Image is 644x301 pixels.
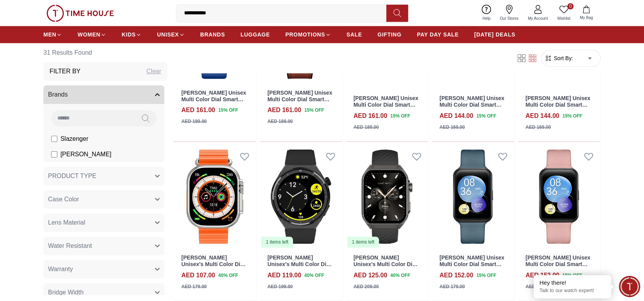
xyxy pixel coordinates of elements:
[377,28,401,42] a: GIFTING
[539,279,605,287] div: Hey there!
[353,95,418,127] a: [PERSON_NAME] Unisex Multi Color Dial Smart Watch With Interchangeable Strap-KA10PRO-RSBMK
[181,283,207,290] div: AED 179.00
[346,28,362,42] a: SALE
[562,272,582,279] span: 15 % OFF
[539,287,605,294] p: Talk to our watch expert!
[267,90,332,122] a: [PERSON_NAME] Unisex Multi Color Dial Smart Watch With Interchangeable Strap-KA10PROMX-BSBBD
[525,124,551,131] div: AED 169.00
[48,288,84,297] span: Bridge Width
[218,107,238,114] span: 15 % OFF
[241,31,270,38] span: LUGGAGE
[157,28,184,42] a: UNISEX
[181,254,246,280] a: [PERSON_NAME] Unisex's Multi Color Dial Smart Watch - KULMX-SSOBX
[48,241,92,251] span: Water Resistant
[181,118,207,125] div: AED 189.00
[346,145,428,248] img: Kenneth Scott Unisex's Multi Color Dial Smart Watch - KCRV9-XSBBE
[267,118,293,125] div: AED 189.00
[50,67,81,76] h3: Filter By
[390,272,410,279] span: 40 % OFF
[122,28,141,42] a: KIDS
[200,28,225,42] a: BRANDS
[575,4,598,22] button: My Bag
[497,16,522,21] span: Our Stores
[525,111,559,121] h4: AED 144.00
[48,195,79,204] span: Case Color
[285,28,331,42] a: PROMOTIONS
[346,145,428,248] a: Kenneth Scott Unisex's Multi Color Dial Smart Watch - KCRV9-XSBBE1 items left
[476,112,496,119] span: 15 % OFF
[525,95,590,127] a: [PERSON_NAME] Unisex Multi Color Dial Smart Watch With Interchangeable Strap-KA10PRO-BSBBP
[48,218,85,227] span: Lens Material
[439,254,504,287] a: [PERSON_NAME] Unisex Multi Color Dial Smart Watch With Interchangeable Strap-KBLZ-XSBBX
[51,151,57,157] input: [PERSON_NAME]
[157,31,179,38] span: UNISEX
[554,16,573,21] span: Wishlist
[267,106,301,115] h4: AED 161.00
[181,271,215,280] h4: AED 107.00
[495,3,523,23] a: Our Stores
[48,171,96,181] span: PRODUCT TYPE
[439,111,473,121] h4: AED 144.00
[479,16,494,21] span: Help
[261,237,293,247] div: 1 items left
[60,134,88,144] span: Slazenger
[525,271,559,280] h4: AED 152.00
[241,28,270,42] a: LUGGAGE
[43,260,164,279] button: Warranty
[60,150,112,159] span: [PERSON_NAME]
[577,15,596,21] span: My Bag
[46,5,114,22] img: ...
[518,145,600,248] img: Kenneth Scott Unisex Multi Color Dial Smart Watch With Interchangeable Strap-KBLZ-XSBBP
[377,31,401,38] span: GIFTING
[544,54,573,62] button: Sort By:
[285,31,325,38] span: PROMOTIONS
[390,112,410,119] span: 15 % OFF
[267,254,332,280] a: [PERSON_NAME] Unisex's Multi Color Dial Smart Watch - KG9X-XSBBH
[43,85,164,104] button: Brands
[353,271,387,280] h4: AED 125.00
[181,90,246,122] a: [PERSON_NAME] Unisex Multi Color Dial Smart Watch With Interchangeable Strap-KA10PROMX-BSBBL
[353,254,418,280] a: [PERSON_NAME] Unisex's Multi Color Dial Smart Watch - KCRV9-XSBBE
[267,283,293,290] div: AED 199.00
[304,107,324,114] span: 15 % OFF
[43,28,62,42] a: MEN
[122,31,136,38] span: KIDS
[43,237,164,255] button: Water Resistant
[432,145,514,248] a: Kenneth Scott Unisex Multi Color Dial Smart Watch With Interchangeable Strap-KBLZ-XSBBX
[474,28,515,42] a: [DATE] DEALS
[439,283,465,290] div: AED 179.00
[439,95,504,127] a: [PERSON_NAME] Unisex Multi Color Dial Smart Watch With Interchangeable Strap-KA10PRO-BSHBN
[304,272,324,279] span: 40 % OFF
[439,271,473,280] h4: AED 152.00
[552,54,573,62] span: Sort By:
[174,145,256,248] img: Kenneth Scott Unisex's Multi Color Dial Smart Watch - KULMX-SSOBX
[562,112,582,119] span: 15 % OFF
[417,31,459,38] span: PAY DAY SALE
[218,272,238,279] span: 40 % OFF
[346,31,362,38] span: SALE
[267,271,301,280] h4: AED 119.00
[525,283,551,290] div: AED 179.00
[525,16,551,21] span: My Account
[43,31,56,38] span: MEN
[260,145,342,248] a: Kenneth Scott Unisex's Multi Color Dial Smart Watch - KG9X-XSBBH1 items left
[48,265,73,274] span: Warranty
[43,43,167,62] h6: 31 Results Found
[417,28,459,42] a: PAY DAY SALE
[48,90,68,99] span: Brands
[619,276,640,297] div: Chat Widget
[476,272,496,279] span: 15 % OFF
[353,111,387,121] h4: AED 161.00
[43,190,164,209] button: Case Color
[43,213,164,232] button: Lens Material
[353,283,379,290] div: AED 209.00
[260,145,342,248] img: Kenneth Scott Unisex's Multi Color Dial Smart Watch - KG9X-XSBBH
[77,28,106,42] a: WOMEN
[439,124,465,131] div: AED 169.00
[353,124,379,131] div: AED 189.00
[478,3,495,23] a: Help
[146,67,161,76] div: Clear
[181,106,215,115] h4: AED 161.00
